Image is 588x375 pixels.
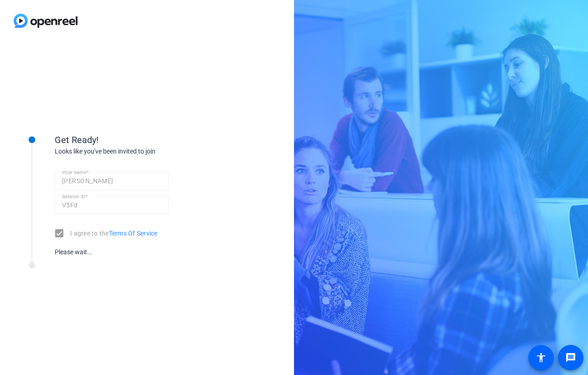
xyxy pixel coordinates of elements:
div: Looks like you've been invited to join [55,147,237,156]
div: Get Ready! [55,133,237,147]
mat-icon: accessibility [536,352,547,363]
mat-icon: message [565,352,576,363]
mat-label: Session ID [62,194,85,199]
mat-label: Your name [62,170,86,175]
div: Please wait... [55,247,169,257]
